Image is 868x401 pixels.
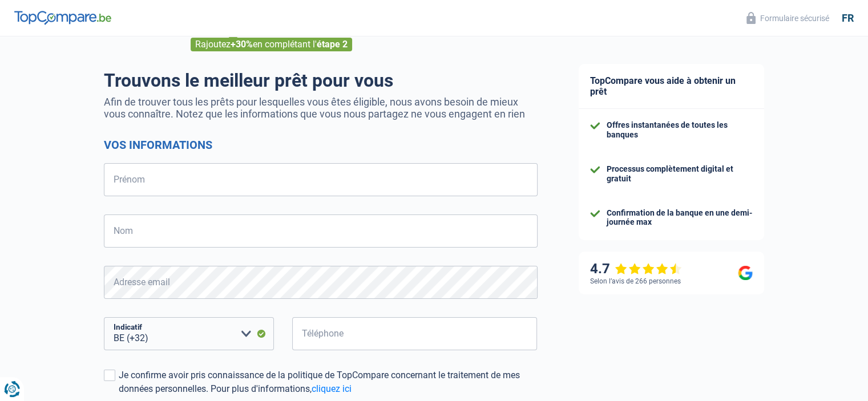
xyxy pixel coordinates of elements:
div: fr [842,12,854,25]
div: Processus complètement digital et gratuit [607,164,753,184]
h1: Trouvons le meilleur prêt pour vous [104,70,538,91]
div: Rajoutez en complétant l' [191,38,352,51]
div: Confirmation de la banque en une demi-journée max [607,208,753,228]
div: Offres instantanées de toutes les banques [607,120,753,140]
p: Afin de trouver tous les prêts pour lesquelles vous êtes éligible, nous avons besoin de mieux vou... [104,96,538,120]
div: TopCompare vous aide à obtenir un prêt [579,64,764,109]
div: 4.7 [590,261,682,277]
h2: Vos informations [104,138,538,152]
a: cliquez ici [312,383,352,394]
div: Je confirme avoir pris connaissance de la politique de TopCompare concernant le traitement de mes... [119,368,538,396]
span: +30% [231,39,253,50]
img: TopCompare Logo [14,11,111,25]
input: 401020304 [292,317,538,350]
span: étape 2 [317,39,348,50]
button: Formulaire sécurisé [740,9,836,27]
img: Advertisement [3,347,3,348]
div: Selon l’avis de 266 personnes [590,277,681,285]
